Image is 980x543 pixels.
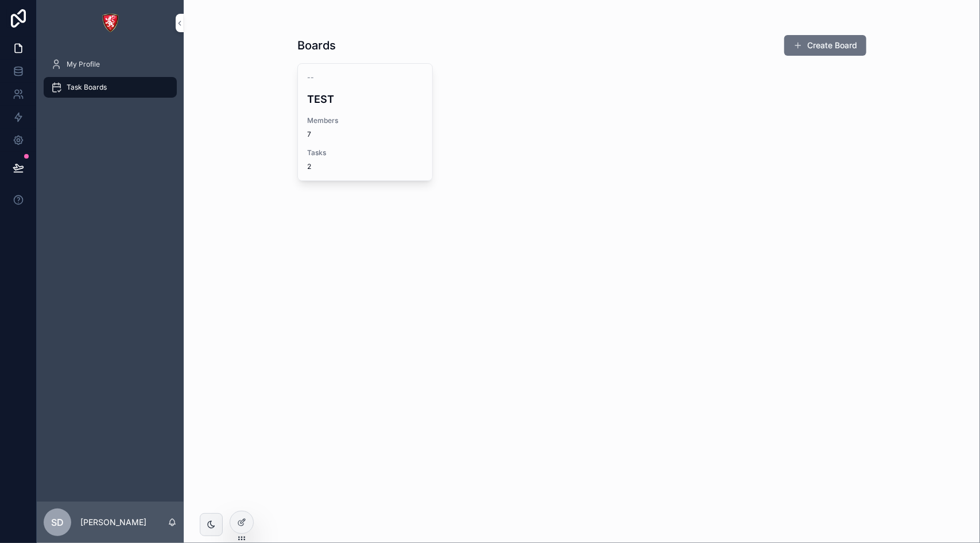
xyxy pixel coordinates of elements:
h1: Boards [297,37,336,53]
a: Task Boards [44,77,177,98]
div: scrollable content [37,46,184,113]
p: [PERSON_NAME] [80,517,146,528]
button: Create Board [784,35,866,56]
span: Members [307,116,423,125]
a: My Profile [44,54,177,75]
span: 7 [307,130,423,139]
h4: TEST [307,91,423,107]
span: SD [51,515,64,529]
span: Tasks [307,148,423,157]
span: 2 [307,162,311,171]
a: --TESTMembers7Tasks2 [297,63,433,181]
img: App logo [101,14,119,32]
span: Task Boards [67,83,107,92]
span: My Profile [67,60,100,69]
span: -- [307,73,314,82]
